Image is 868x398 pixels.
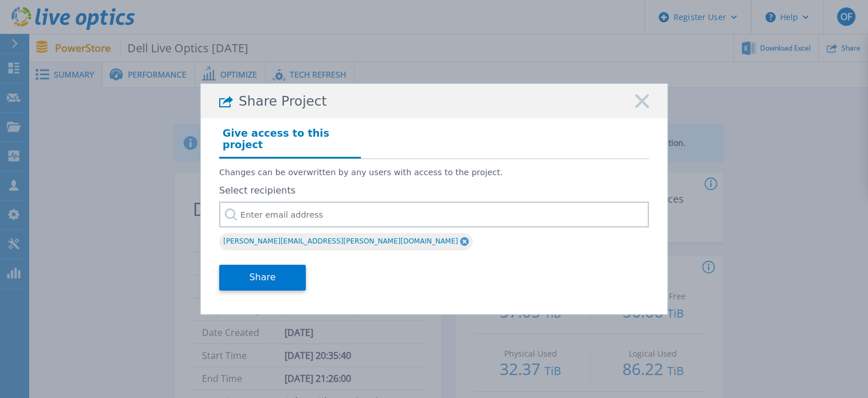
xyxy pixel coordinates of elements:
[219,202,649,227] input: Enter email address
[219,186,649,196] label: Select recipients
[219,168,649,177] p: Changes can be overwritten by any users with access to the project.
[239,94,327,109] span: Share Project
[219,124,361,159] h4: Give access to this project
[219,233,473,250] div: [PERSON_NAME][EMAIL_ADDRESS][PERSON_NAME][DOMAIN_NAME]
[219,265,306,291] button: Share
